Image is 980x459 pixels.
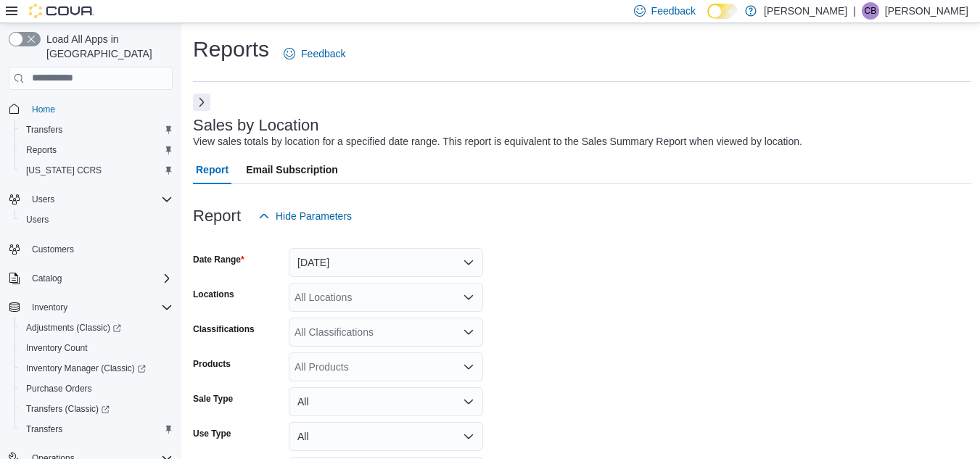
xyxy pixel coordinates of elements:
a: Home [26,101,61,118]
button: [US_STATE] CCRS [15,160,178,181]
button: Open list of options [463,291,474,303]
button: [DATE] [289,248,483,277]
a: Transfers (Classic) [20,400,115,418]
a: Inventory Manager (Classic) [20,360,152,377]
span: Adjustments (Classic) [26,322,121,334]
h3: Report [193,207,241,225]
button: All [289,422,483,451]
button: Users [3,189,178,210]
label: Classifications [193,323,255,335]
span: Reports [20,141,173,159]
div: Casey Bennett [862,2,879,20]
button: Transfers [15,120,178,140]
span: Home [32,104,55,115]
p: [PERSON_NAME] [764,2,847,20]
button: Users [15,210,178,230]
label: Locations [193,289,234,300]
button: All [289,387,483,416]
button: Catalog [3,268,178,289]
span: Dark Mode [707,19,708,20]
span: Transfers [20,421,173,438]
span: Load All Apps in [GEOGRAPHIC_DATA] [41,32,173,61]
span: Users [32,194,54,205]
label: Date Range [193,254,244,265]
button: Inventory Count [15,338,178,358]
button: Customers [3,239,178,260]
a: Inventory Count [20,339,94,357]
div: View sales totals by location for a specified date range. This report is equivalent to the Sales ... [193,134,802,149]
button: Home [3,99,178,120]
span: Inventory Manager (Classic) [26,363,146,374]
a: Inventory Manager (Classic) [15,358,178,379]
span: Transfers (Classic) [20,400,173,418]
span: Report [196,155,228,184]
button: Users [26,191,60,208]
span: Washington CCRS [20,162,173,179]
button: Transfers [15,419,178,439]
button: Inventory [3,297,178,318]
label: Sale Type [193,393,233,405]
button: Purchase Orders [15,379,178,399]
a: Feedback [278,39,351,68]
span: Email Subscription [246,155,338,184]
span: Customers [26,240,173,258]
a: Purchase Orders [20,380,98,397]
label: Products [193,358,231,370]
button: Inventory [26,299,73,316]
a: Reports [20,141,62,159]
span: Catalog [26,270,173,287]
button: Open list of options [463,326,474,338]
span: Users [26,191,173,208]
h3: Sales by Location [193,117,319,134]
span: Adjustments (Classic) [20,319,173,336]
a: Transfers [20,121,68,138]
button: Next [193,94,210,111]
span: Home [26,100,173,118]
p: | [853,2,856,20]
button: Hide Parameters [252,202,358,231]
h1: Reports [193,35,269,64]
span: Purchase Orders [26,383,92,394]
span: Inventory [26,299,173,316]
a: Adjustments (Classic) [15,318,178,338]
img: Cova [29,4,94,18]
span: Hide Parameters [276,209,352,223]
button: Reports [15,140,178,160]
span: Transfers [26,124,62,136]
span: Users [20,211,173,228]
span: Transfers (Classic) [26,403,110,415]
span: Transfers [20,121,173,138]
span: [US_STATE] CCRS [26,165,102,176]
span: Purchase Orders [20,380,173,397]
input: Dark Mode [707,4,738,19]
span: Feedback [651,4,696,18]
a: Adjustments (Classic) [20,319,127,336]
span: Feedback [301,46,345,61]
span: Users [26,214,49,226]
span: Inventory Count [26,342,88,354]
span: Inventory Count [20,339,173,357]
span: Inventory Manager (Classic) [20,360,173,377]
span: Catalog [32,273,62,284]
a: [US_STATE] CCRS [20,162,107,179]
p: [PERSON_NAME] [885,2,968,20]
a: Users [20,211,54,228]
button: Open list of options [463,361,474,373]
a: Transfers (Classic) [15,399,178,419]
span: Reports [26,144,57,156]
span: Inventory [32,302,67,313]
a: Transfers [20,421,68,438]
label: Use Type [193,428,231,439]
span: Transfers [26,423,62,435]
a: Customers [26,241,80,258]
span: CB [865,2,877,20]
span: Customers [32,244,74,255]
button: Catalog [26,270,67,287]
